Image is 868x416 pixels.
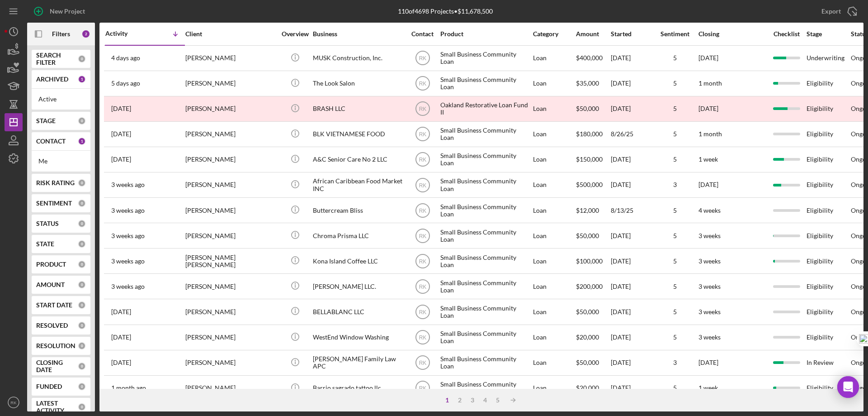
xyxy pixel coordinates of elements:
[652,181,698,188] div: 3
[466,397,479,404] div: 3
[576,122,610,146] div: $180,000
[419,309,426,316] text: RK
[111,359,131,366] time: 2025-08-04 20:26
[611,376,651,400] div: [DATE]
[698,308,721,316] time: 3 weeks
[611,122,651,146] div: 8/26/25
[611,148,651,172] div: [DATE]
[440,30,531,38] div: Product
[576,376,610,400] div: $20,000
[807,198,850,222] div: Eligibility
[652,207,698,214] div: 5
[313,249,403,273] div: Kona Island Coffee LLC
[36,220,59,227] b: STATUS
[440,122,531,146] div: Small Business Community Loan
[533,325,575,349] div: Loan
[698,333,721,341] time: 3 weeks
[36,359,78,373] b: CLOSING DATE
[185,249,276,273] div: [PERSON_NAME] [PERSON_NAME]
[807,148,850,172] div: Eligibility
[440,249,531,273] div: Small Business Community Loan
[533,376,575,400] div: Loan
[533,351,575,375] div: Loan
[419,131,426,138] text: RK
[453,397,466,404] div: 2
[698,232,721,239] time: 3 weeks
[576,46,610,70] div: $400,000
[533,274,575,298] div: Loan
[36,76,68,83] b: ARCHIVED
[398,8,493,15] div: 110 of 4698 Projects • $11,678,500
[533,148,575,172] div: Loan
[419,335,426,341] text: RK
[313,274,403,298] div: [PERSON_NAME] LLC.
[419,360,426,366] text: RK
[576,274,610,298] div: $200,000
[78,383,86,391] div: 0
[807,72,850,96] div: Eligibility
[698,384,718,392] time: 1 week
[36,342,75,349] b: RESOLUTION
[611,30,651,38] div: Started
[533,198,575,222] div: Loan
[38,96,84,103] div: Active
[78,342,86,350] div: 0
[185,72,276,96] div: [PERSON_NAME]
[36,200,72,207] b: SENTIMENT
[440,148,531,172] div: Small Business Community Loan
[81,29,90,38] div: 2
[652,54,698,62] div: 5
[652,130,698,138] div: 5
[111,384,146,392] time: 2025-07-29 18:28
[611,46,651,70] div: [DATE]
[807,249,850,273] div: Eligibility
[10,400,17,405] text: RK
[36,322,68,329] b: RESOLVED
[807,173,850,197] div: Eligibility
[313,376,403,400] div: Barrio sagrado tattoo llc
[576,325,610,349] div: $20,000
[185,46,276,70] div: [PERSON_NAME]
[185,173,276,197] div: [PERSON_NAME]
[698,206,721,214] time: 4 weeks
[652,80,698,87] div: 5
[419,385,426,392] text: RK
[36,281,65,288] b: AMOUNT
[576,198,610,222] div: $12,000
[807,30,850,38] div: Stage
[807,274,850,298] div: Eligibility
[533,249,575,273] div: Loan
[78,179,86,187] div: 0
[440,173,531,197] div: Small Business Community Loan
[185,30,276,38] div: Client
[440,198,531,222] div: Small Business Community Loan
[440,351,531,375] div: Small Business Community Loan
[5,393,23,411] button: RK
[111,207,145,214] time: 2025-08-13 21:58
[576,148,610,172] div: $150,000
[440,97,531,121] div: Oakland Restorative Loan Fund II
[313,97,403,121] div: BRASH LLC
[652,334,698,341] div: 5
[698,79,722,87] time: 1 month
[611,351,651,375] div: [DATE]
[652,258,698,265] div: 5
[78,362,86,370] div: 0
[419,207,426,214] text: RK
[78,301,86,309] div: 0
[611,198,651,222] div: 8/13/25
[313,325,403,349] div: WestEnd Window Washing
[313,148,403,172] div: A&C Senior Care No 2 LLC
[652,359,698,366] div: 3
[698,359,718,366] time: [DATE]
[78,403,86,411] div: 0
[313,198,403,222] div: Buttercream Bliss
[698,54,718,62] time: [DATE]
[185,351,276,375] div: [PERSON_NAME]
[36,240,54,248] b: STATE
[278,30,312,38] div: Overview
[105,30,145,37] div: Activity
[807,224,850,248] div: Eligibility
[652,156,698,163] div: 5
[185,148,276,172] div: [PERSON_NAME]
